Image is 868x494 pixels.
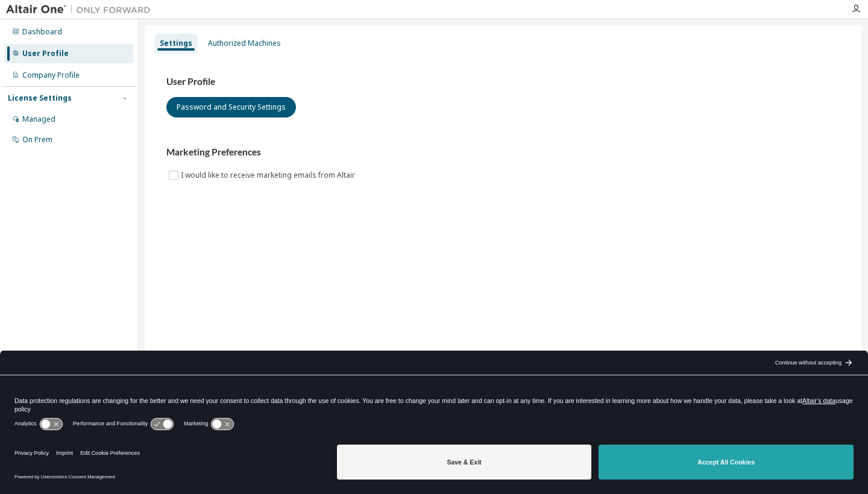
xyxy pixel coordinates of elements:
div: License Settings [8,93,72,103]
h3: Marketing Preferences [166,146,840,158]
label: I would like to receive marketing emails from Altair [181,168,357,183]
h3: User Profile [166,76,840,88]
img: Altair One [6,4,157,16]
div: Company Profile [22,70,80,80]
div: Managed [22,114,55,124]
div: Settings [160,39,192,48]
div: On Prem [22,135,52,145]
div: Authorized Machines [208,39,281,48]
div: Dashboard [22,27,62,37]
button: Password and Security Settings [166,97,296,117]
div: User Profile [22,49,69,58]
